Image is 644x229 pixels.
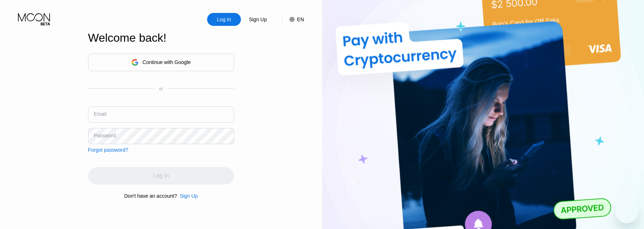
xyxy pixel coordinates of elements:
div: Continue with Google [88,54,234,71]
iframe: Button to launch messaging window [615,200,638,223]
div: EN [282,13,304,26]
div: Password [94,133,116,138]
div: Sign Up [177,193,198,199]
div: Welcome back! [88,31,234,45]
div: Log In [207,13,241,26]
div: Log In [216,16,232,23]
div: EN [297,17,304,22]
div: Sign Up [248,16,268,23]
div: Continue with Google [142,59,191,65]
div: or [159,86,163,91]
div: Forgot password? [88,147,128,153]
div: Email [94,111,106,117]
div: Don't have an account? [124,193,177,199]
div: Sign Up [241,13,275,26]
div: Sign Up [180,193,198,199]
